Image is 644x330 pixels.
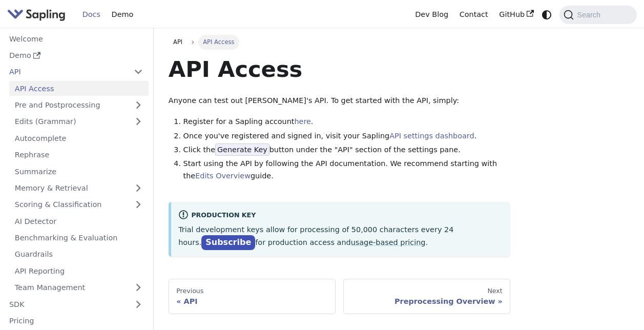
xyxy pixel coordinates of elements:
a: SDK [4,297,128,312]
a: Sapling.aiSapling.ai [7,7,69,22]
button: Expand sidebar category 'SDK' [128,297,149,312]
a: Contact [454,7,494,23]
span: Generate Key [215,143,269,156]
a: Dev Blog [409,7,453,23]
a: Scoring & Classification [9,197,149,212]
li: Start using the API by following the API documentation. We recommend starting with the guide. [183,158,511,182]
span: API [173,38,182,46]
a: Summarize [9,164,149,179]
a: Pre and Postprocessing [9,98,149,113]
a: Demo [106,7,139,23]
a: API [4,65,128,79]
div: API [176,297,328,306]
span: Search [574,11,607,19]
p: Anyone can test out [PERSON_NAME]'s API. To get started with the API, simply: [169,95,510,107]
div: Next [351,287,503,295]
a: Welcome [4,31,149,46]
a: Demo [4,48,149,63]
nav: Docs pages [169,279,510,314]
a: usage-based pricing [351,238,426,246]
a: API Access [9,81,149,96]
h1: API Access [169,55,510,83]
a: AI Detector [9,214,149,229]
a: API Reporting [9,263,149,278]
a: Pricing [4,314,149,328]
a: Memory & Retrieval [9,181,149,196]
a: Autocomplete [9,131,149,146]
button: Search (Command+K) [559,6,636,24]
a: Docs [77,7,106,23]
li: Click the button under the "API" section of the settings pane. [183,144,511,156]
a: API [169,35,188,49]
img: Sapling.ai [7,7,66,22]
a: GitHub [493,7,539,23]
nav: Breadcrumbs [169,35,510,49]
a: Edits (Grammar) [9,114,149,129]
span: API Access [198,35,239,49]
a: Benchmarking & Evaluation [9,231,149,245]
a: Guardrails [9,247,149,262]
a: Subscribe [201,235,255,250]
button: Switch between dark and light mode (currently system mode) [539,7,554,22]
a: NextPreprocessing Overview [343,279,510,314]
li: Register for a Sapling account . [183,116,511,128]
p: Trial development keys allow for processing of 50,000 characters every 24 hours. for production a... [178,224,503,250]
a: here [294,117,310,126]
div: Production Key [178,210,503,222]
div: Previous [176,287,328,295]
li: Once you've registered and signed in, visit your Sapling . [183,130,511,142]
div: Preprocessing Overview [351,297,503,306]
a: API settings dashboard [389,132,474,140]
a: Team Management [9,280,149,295]
a: Rephrase [9,148,149,162]
a: Edits Overview [195,172,251,180]
button: Collapse sidebar category 'API' [128,65,149,79]
a: PreviousAPI [169,279,336,314]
